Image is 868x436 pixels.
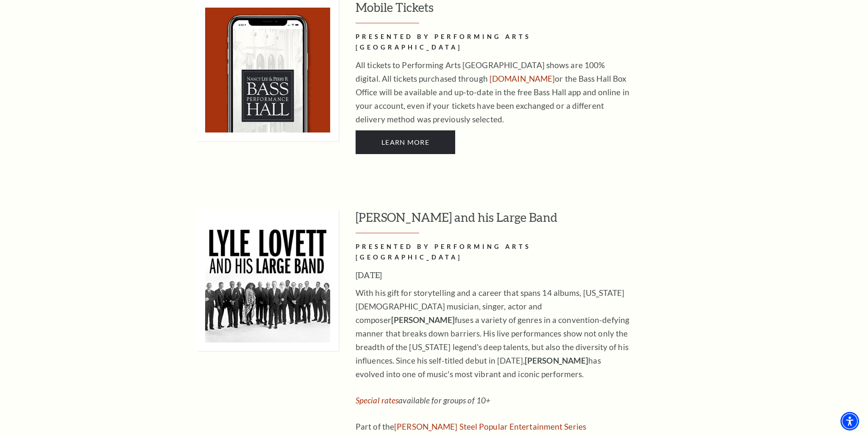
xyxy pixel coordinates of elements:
[356,209,697,233] h3: [PERSON_NAME] and his Large Band
[356,395,398,405] a: Special rates
[356,242,631,263] h2: PRESENTED BY PERFORMING ARTS [GEOGRAPHIC_DATA]
[525,356,588,365] strong: [PERSON_NAME]
[356,288,629,379] span: With his gift for storytelling and a career that spans 14 albums, [US_STATE][DEMOGRAPHIC_DATA] mu...
[490,74,555,83] a: [DOMAIN_NAME]
[197,209,339,351] img: Lyle Lovett and his Large Band
[840,412,859,430] div: Accessibility Menu
[356,395,490,405] em: available for groups of 10+
[356,58,631,126] p: All tickets to Performing Arts [GEOGRAPHIC_DATA] shows are 100% digital. All tickets purchased th...
[356,130,455,154] a: Learn More PRESENTED BY PERFORMING ARTS FORT WORTH
[356,32,631,53] h2: PRESENTED BY PERFORMING ARTS [GEOGRAPHIC_DATA]
[381,138,429,146] span: Learn More
[394,422,586,431] a: Irwin Steel Popular Entertainment Series - open in a new tab
[356,268,631,282] h3: [DATE]
[391,315,455,325] strong: [PERSON_NAME]
[356,74,629,124] span: or the Bass Hall Box Office will be available and up-to-date in the free Bass Hall app and online...
[356,420,631,433] p: Part of the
